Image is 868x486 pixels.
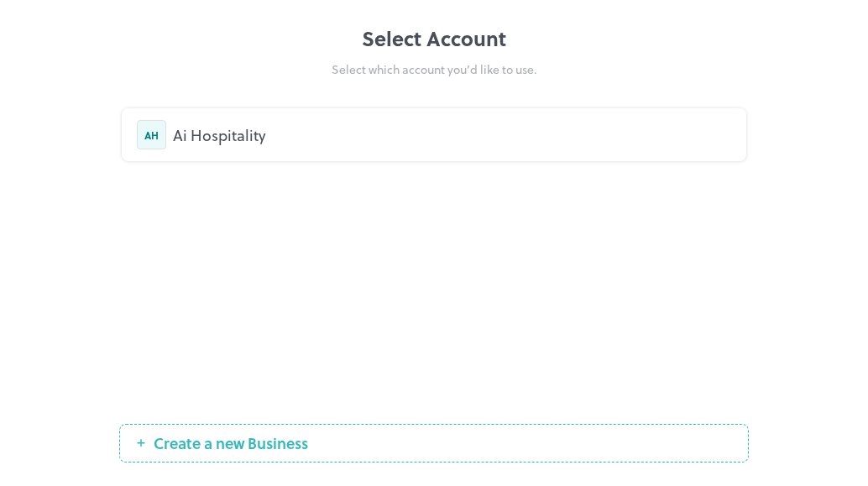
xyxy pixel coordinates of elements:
[145,435,316,452] span: Create a new Business
[119,24,749,54] div: Select Account
[119,424,749,462] button: Create a new Business
[119,60,749,78] div: Select which account you’d like to use.
[137,120,166,149] div: AH
[173,123,731,146] div: Ai Hospitality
